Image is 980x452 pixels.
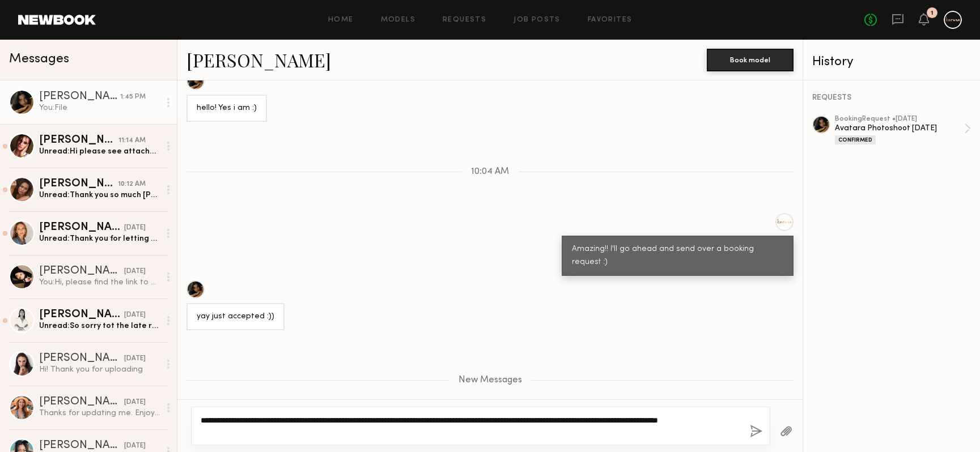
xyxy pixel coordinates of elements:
[124,397,146,408] div: [DATE]
[124,353,146,364] div: [DATE]
[39,321,160,331] div: Unread: So sorry tot the late response
[124,223,146,233] div: [DATE]
[835,116,971,144] a: bookingRequest •[DATE]Avatara Photoshoot [DATE]Confirmed
[471,167,509,177] span: 10:04 AM
[39,222,124,233] div: [PERSON_NAME]
[124,441,146,451] div: [DATE]
[9,53,69,66] span: Messages
[186,48,331,72] a: [PERSON_NAME]
[39,135,118,146] div: [PERSON_NAME]
[39,364,160,375] div: Hi! Thank you for uploading
[443,16,486,24] a: Requests
[459,376,522,385] span: New Messages
[39,309,124,321] div: [PERSON_NAME]
[572,243,783,269] div: Amazing!! I'll go ahead and send over a booking request :)
[197,310,274,323] div: yay just accepted :))
[39,277,160,288] div: You: Hi, please find the link to our call sheet: [URL][DOMAIN_NAME] You would be able to find ins...
[328,16,354,24] a: Home
[514,16,561,24] a: Job Posts
[39,440,124,451] div: [PERSON_NAME]
[835,116,964,123] div: booking Request • [DATE]
[120,92,146,103] div: 1:45 PM
[39,266,124,277] div: [PERSON_NAME]
[707,49,794,71] button: Book model
[588,16,633,24] a: Favorites
[39,178,118,190] div: [PERSON_NAME]
[39,353,124,364] div: [PERSON_NAME]
[124,310,146,321] div: [DATE]
[39,146,160,157] div: Unread: Hi please see attached ! I updated my headshots this week and my hair hasn’t changed sinc...
[931,10,934,16] div: 1
[835,123,964,134] div: Avatara Photoshoot [DATE]
[39,396,124,408] div: [PERSON_NAME]
[39,408,160,419] div: Thanks for updating me. Enjoy the rest of your week! Would love to work with you in the future so...
[197,102,257,115] div: hello! Yes i am :)
[812,94,971,102] div: REQUESTS
[118,179,146,190] div: 10:12 AM
[118,135,146,146] div: 11:14 AM
[381,16,415,24] a: Models
[39,190,160,201] div: Unread: Thank you so much [PERSON_NAME], I completely get it. I would love to work with you guys ...
[39,233,160,244] div: Unread: Thank you for letting me know
[835,135,876,144] div: Confirmed
[124,266,146,277] div: [DATE]
[812,56,971,69] div: History
[39,103,160,113] div: You: File
[39,91,120,103] div: [PERSON_NAME]
[707,54,794,64] a: Book model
